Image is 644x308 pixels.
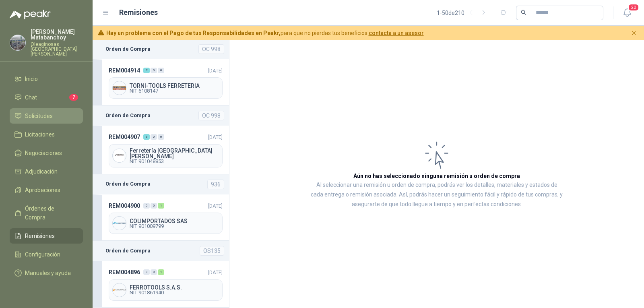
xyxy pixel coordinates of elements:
a: Orden de Compra936 [93,174,229,194]
div: OC 998 [198,111,224,120]
span: REM004907 [109,132,140,141]
div: 1 - 50 de 210 [437,6,490,19]
a: Orden de CompraOC 998 [93,105,229,126]
div: 1 [158,203,164,209]
span: Solicitudes [25,112,53,120]
div: 0 [158,68,164,73]
span: search [521,10,526,15]
a: Aprobaciones [10,182,83,198]
div: OC 998 [198,44,224,54]
img: Company Logo [113,149,126,162]
a: REM004914200[DATE] Company LogoTORNI-TOOLS FERRETERIANIT 6108147 [93,59,229,105]
img: Company Logo [10,35,25,50]
div: 0 [151,203,157,209]
span: Remisiones [25,232,55,240]
p: [PERSON_NAME] Matabanchoy [31,29,83,40]
span: Negociaciones [25,149,62,157]
a: Chat7 [10,90,83,105]
span: NIT 901048853 [130,159,219,164]
img: Logo peakr [10,10,51,19]
b: Orden de Compra [105,112,151,120]
a: contacta a un asesor [369,30,424,36]
span: Chat [25,93,37,102]
span: REM004914 [109,66,140,75]
a: Inicio [10,71,83,87]
span: Configuración [25,250,60,259]
span: 7 [69,94,78,101]
a: Orden de CompraOC 998 [93,39,229,59]
a: REM004900001[DATE] Company LogoCOLIMPORTADOS SASNIT 901009799 [93,194,229,241]
div: 1 [158,269,164,275]
button: Cerrar [629,28,639,38]
b: Orden de Compra [105,247,151,255]
div: 0 [151,269,157,275]
span: Ferretería [GEOGRAPHIC_DATA][PERSON_NAME] [130,148,219,159]
span: Adjudicación [25,167,58,176]
div: 0 [143,269,150,275]
span: NIT 901009799 [130,224,219,229]
a: Configuración [10,247,83,262]
div: 0 [151,134,157,140]
a: REM004907600[DATE] Company LogoFerretería [GEOGRAPHIC_DATA][PERSON_NAME]NIT 901048853 [93,126,229,174]
a: Orden de CompraOS135 [93,241,229,261]
span: Licitaciones [25,130,55,139]
div: 0 [158,134,164,140]
a: Licitaciones [10,127,83,142]
h1: Remisiones [119,7,158,18]
div: 0 [143,203,150,209]
div: 0 [151,68,157,73]
div: 936 [207,180,224,189]
a: Solicitudes [10,108,83,124]
b: Orden de Compra [105,45,151,53]
a: Remisiones [10,228,83,244]
span: Inicio [25,74,38,83]
img: Company Logo [113,283,126,297]
b: Hay un problema con el Pago de tus Responsabilidades en Peakr, [106,30,281,36]
div: 6 [143,134,150,140]
span: NIT 6108147 [130,89,219,93]
a: Negociaciones [10,145,83,161]
a: REM004896001[DATE] Company LogoFERROTOOLS S.A.S.NIT 901861940 [93,261,229,307]
a: Adjudicación [10,164,83,179]
div: OS135 [200,246,224,256]
span: NIT 901861940 [130,290,219,295]
span: COLIMPORTADOS SAS [130,218,219,224]
button: 20 [620,6,634,20]
h3: Aún no has seleccionado ninguna remisión u orden de compra [353,172,520,180]
span: [DATE] [208,269,223,275]
span: [DATE] [208,203,223,209]
img: Company Logo [113,217,126,230]
span: TORNI-TOOLS FERRETERIA [130,83,219,89]
b: Orden de Compra [105,180,151,188]
span: Aprobaciones [25,186,60,194]
span: REM004900 [109,201,140,210]
span: [DATE] [208,68,223,74]
span: para que no pierdas tus beneficios [106,29,424,37]
p: Oleaginosas [GEOGRAPHIC_DATA][PERSON_NAME] [31,42,83,56]
span: REM004896 [109,268,140,277]
span: Manuales y ayuda [25,269,71,277]
img: Company Logo [113,81,126,95]
p: Al seleccionar una remisión u orden de compra, podrás ver los detalles, materiales y estados de c... [310,180,563,209]
a: Manuales y ayuda [10,265,83,281]
span: Órdenes de Compra [25,204,75,222]
a: Órdenes de Compra [10,201,83,225]
div: 2 [143,68,150,73]
span: [DATE] [208,134,223,140]
span: FERROTOOLS S.A.S. [130,285,219,290]
span: 20 [628,4,639,11]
